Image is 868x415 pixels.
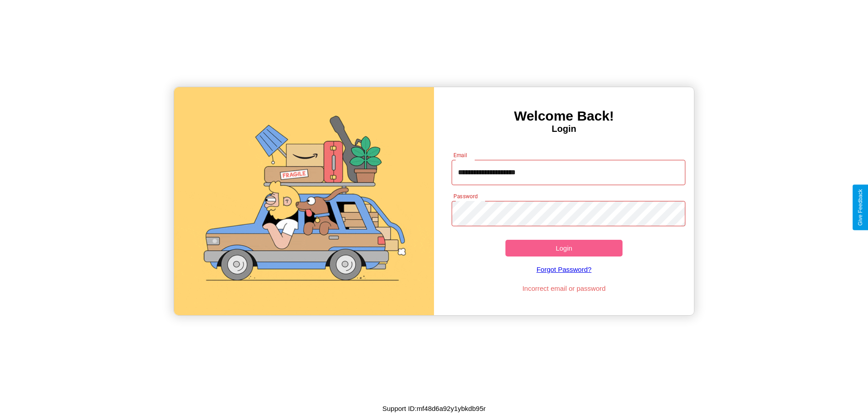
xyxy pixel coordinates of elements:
[434,124,694,134] h4: Login
[857,189,863,226] div: Give Feedback
[174,87,434,315] img: gif
[505,240,623,256] button: Login
[447,256,681,282] a: Forgot Password?
[453,192,477,200] label: Password
[434,108,694,124] h3: Welcome Back!
[447,282,681,294] p: Incorrect email or password
[382,402,486,415] p: Support ID: mf48d6a92y1ybkdb95r
[453,151,467,159] label: Email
